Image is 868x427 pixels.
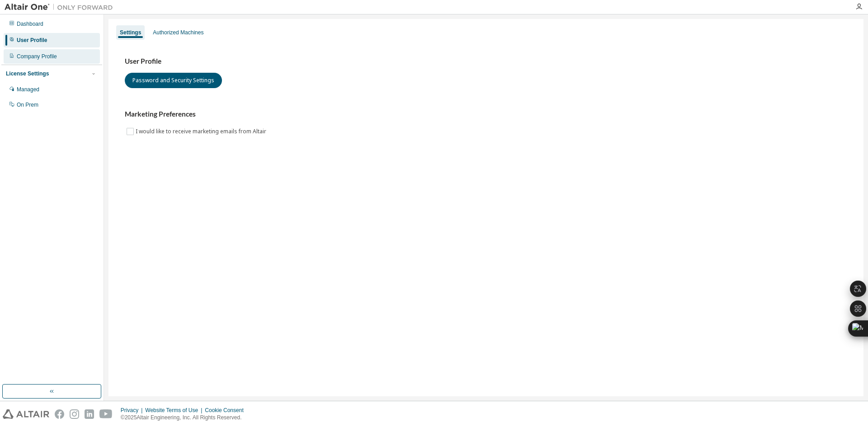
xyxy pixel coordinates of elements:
div: Settings [120,29,141,36]
button: Password and Security Settings [125,73,222,88]
div: Authorized Machines [153,29,203,36]
div: License Settings [6,70,49,77]
label: I would like to receive marketing emails from Altair [136,126,268,137]
img: instagram.svg [70,409,79,419]
p: © 2025 Altair Engineering, Inc. All Rights Reserved. [121,414,249,422]
div: Cookie Consent [205,407,249,414]
div: On Prem [17,101,38,108]
div: Company Profile [17,53,57,60]
img: facebook.svg [55,409,64,419]
h3: Marketing Preferences [125,110,847,119]
div: Managed [17,86,39,93]
img: linkedin.svg [85,409,94,419]
div: Website Terms of Use [145,407,205,414]
h3: User Profile [125,57,847,66]
div: Dashboard [17,20,43,28]
div: Privacy [121,407,145,414]
img: altair_logo.svg [3,409,49,419]
div: User Profile [17,37,47,44]
img: Altair One [5,3,118,12]
img: youtube.svg [99,409,113,419]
